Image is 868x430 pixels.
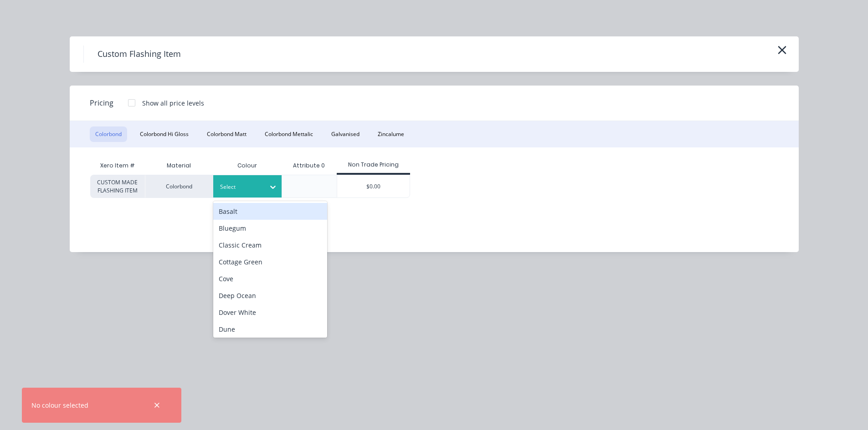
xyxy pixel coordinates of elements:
[213,321,327,338] div: Dune
[31,400,88,410] div: No colour selected
[90,97,113,108] span: Pricing
[213,203,327,220] div: Basalt
[90,175,145,198] div: CUSTOM MADE FLASHING ITEM
[83,46,195,63] h4: Custom Flashing Item
[142,98,204,108] div: Show all price levels
[90,126,127,142] button: Colorbond
[326,126,365,142] button: Galvanised
[372,126,410,142] button: Zincalume
[213,270,327,287] div: Cove
[213,237,327,253] div: Classic Cream
[213,287,327,304] div: Deep Ocean
[145,157,213,175] div: Material
[90,157,145,175] div: Xero Item #
[213,220,327,237] div: Bluegum
[213,157,282,175] div: Colour
[201,126,252,142] button: Colorbond Matt
[145,175,213,198] div: Colorbond
[213,304,327,321] div: Dover White
[259,126,318,142] button: Colorbond Mettalic
[213,253,327,270] div: Cottage Green
[134,126,194,142] button: Colorbond Hi Gloss
[286,154,332,177] div: Attribute 0
[337,161,410,169] div: Non Trade Pricing
[337,175,410,197] div: $0.00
